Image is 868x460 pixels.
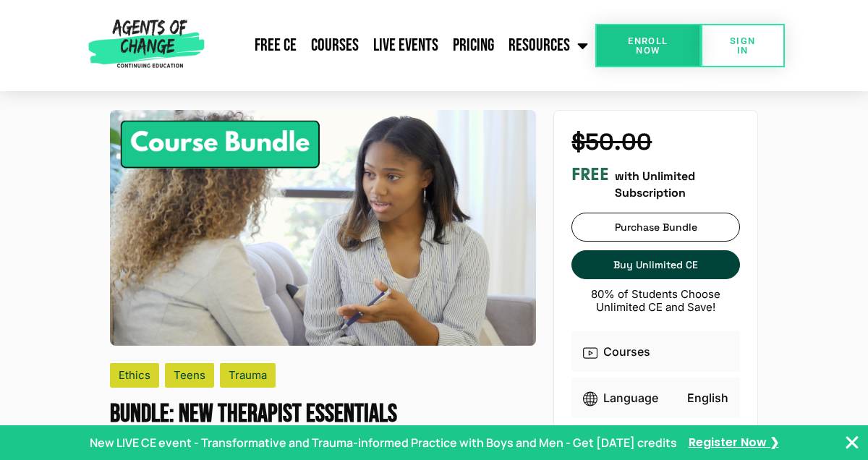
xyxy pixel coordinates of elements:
span: Purchase Bundle [615,221,697,234]
div: Teens [165,363,214,388]
a: Buy Unlimited CE [571,250,740,279]
a: Pricing [446,27,501,64]
a: SIGN IN [701,24,785,67]
a: Purchase Bundle [571,213,740,242]
span: SIGN IN [724,36,762,55]
a: Free CE [247,27,304,64]
h1: New Therapist Essentials - 10 Credit CE Bundle [110,399,536,430]
p: New LIVE CE event - Transformative and Trauma-informed Practice with Boys and Men - Get [DATE] cr... [90,434,677,451]
a: Courses [304,27,366,64]
div: Trauma [220,363,276,388]
p: English [687,389,728,406]
h4: $50.00 [571,128,740,156]
a: Enroll Now [595,24,701,67]
p: 80% of Students Choose Unlimited CE and Save! [571,288,740,314]
p: Courses [603,343,650,360]
p: Language [603,389,658,406]
a: Live Events [366,27,446,64]
div: Ethics [110,363,159,388]
span: Enroll Now [618,36,678,55]
div: with Unlimited Subscription [571,164,740,201]
span: Buy Unlimited CE [613,259,698,271]
h3: FREE [571,164,609,185]
a: Resources [501,27,595,64]
nav: Menu [210,27,596,64]
a: Register Now ❯ [689,435,779,451]
img: New Therapist Essentials - 10 Credit CE Bundle [110,110,536,346]
button: Close Banner [843,434,861,451]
